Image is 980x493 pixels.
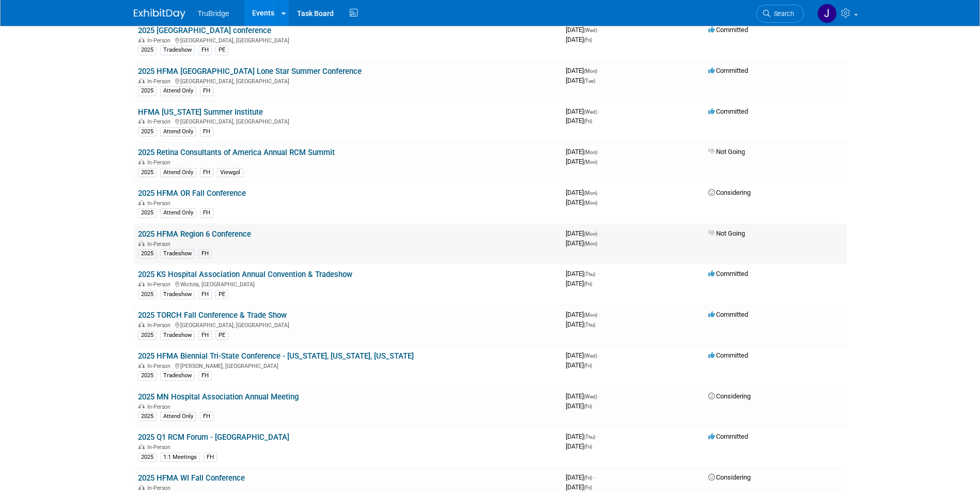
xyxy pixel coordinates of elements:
[566,117,592,125] span: [DATE]
[134,9,185,19] img: ExhibitDay
[566,320,595,328] span: [DATE]
[160,453,200,462] div: 1:1 Meetings
[584,434,595,440] span: (Thu)
[584,37,592,43] span: (Fri)
[599,229,600,237] span: -
[215,331,228,340] div: PE
[160,208,196,218] div: Attend Only
[198,45,212,55] div: FH
[160,371,195,380] div: Tradeshow
[566,229,600,237] span: [DATE]
[138,371,157,380] div: 2025
[198,9,229,18] span: TruBridge
[584,485,592,490] span: (Fri)
[138,229,251,239] a: 2025 HFMA Region 6 Conference
[138,86,157,96] div: 2025
[138,320,557,329] div: [GEOGRAPHIC_DATA], [GEOGRAPHIC_DATA]
[584,444,592,450] span: (Fri)
[138,473,245,483] a: 2025 HFMA WI Fall Conference
[217,168,243,177] div: Viewgol
[200,127,213,136] div: FH
[138,433,289,442] a: 2025 Q1 RCM Forum - [GEOGRAPHIC_DATA]
[708,473,751,481] span: Considering
[138,453,157,462] div: 2025
[160,331,195,340] div: Tradeshow
[138,148,335,157] a: 2025 Retina Consultants of America Annual RCM Summit
[138,118,145,124] img: In-Person Event
[138,127,157,136] div: 2025
[584,241,597,246] span: (Mon)
[138,36,557,44] div: [GEOGRAPHIC_DATA], [GEOGRAPHIC_DATA]
[160,168,196,177] div: Attend Only
[597,270,598,278] span: -
[599,107,600,115] span: -
[147,485,174,491] span: In-Person
[599,311,600,318] span: -
[566,158,597,165] span: [DATE]
[584,118,592,124] span: (Fri)
[566,473,595,481] span: [DATE]
[138,168,157,177] div: 2025
[584,78,595,84] span: (Tue)
[147,159,174,166] span: In-Person
[138,26,271,35] a: 2025 [GEOGRAPHIC_DATA] conference
[198,371,212,380] div: FH
[817,4,837,23] img: Jeff Burke
[160,412,196,421] div: Attend Only
[566,351,600,359] span: [DATE]
[138,412,157,421] div: 2025
[584,159,597,165] span: (Mon)
[138,107,263,117] a: HFMA [US_STATE] Summer Institute
[147,363,174,369] span: In-Person
[215,290,228,299] div: PE
[138,392,299,402] a: 2025 MN Hospital Association Annual Meeting
[599,351,600,359] span: -
[708,229,745,237] span: Not Going
[566,270,598,278] span: [DATE]
[198,249,212,258] div: FH
[200,168,213,177] div: FH
[160,290,195,299] div: Tradeshow
[566,239,597,247] span: [DATE]
[566,483,592,491] span: [DATE]
[200,86,213,96] div: FH
[198,331,212,340] div: FH
[584,281,592,287] span: (Fri)
[708,270,748,278] span: Committed
[566,189,600,196] span: [DATE]
[566,402,592,410] span: [DATE]
[584,312,597,318] span: (Mon)
[138,159,145,164] img: In-Person Event
[204,453,217,462] div: FH
[584,231,597,237] span: (Mon)
[138,281,145,286] img: In-Person Event
[138,361,557,369] div: [PERSON_NAME], [GEOGRAPHIC_DATA]
[566,280,592,287] span: [DATE]
[566,198,597,206] span: [DATE]
[597,433,598,440] span: -
[147,118,174,125] span: In-Person
[584,149,597,155] span: (Mon)
[708,26,748,34] span: Committed
[566,26,600,34] span: [DATE]
[584,353,597,359] span: (Wed)
[138,117,557,125] div: [GEOGRAPHIC_DATA], [GEOGRAPHIC_DATA]
[160,86,196,96] div: Attend Only
[138,37,145,42] img: In-Person Event
[138,76,557,85] div: [GEOGRAPHIC_DATA], [GEOGRAPHIC_DATA]
[160,127,196,136] div: Attend Only
[566,442,592,450] span: [DATE]
[708,311,748,318] span: Committed
[708,392,751,400] span: Considering
[138,189,246,198] a: 2025 HFMA OR Fall Conference
[198,290,212,299] div: FH
[138,270,352,279] a: 2025 KS Hospital Association Annual Convention & Tradeshow
[147,444,174,451] span: In-Person
[599,392,600,400] span: -
[584,404,592,409] span: (Fri)
[138,363,145,368] img: In-Person Event
[599,26,600,34] span: -
[566,361,592,369] span: [DATE]
[138,241,145,246] img: In-Person Event
[200,208,213,218] div: FH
